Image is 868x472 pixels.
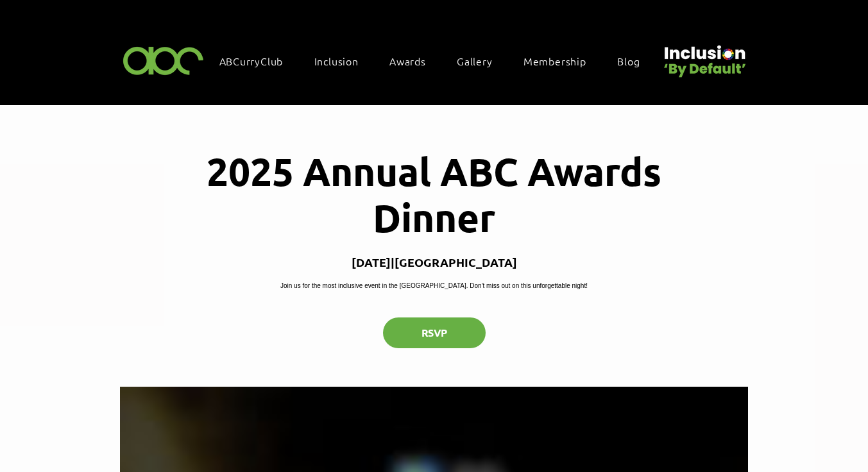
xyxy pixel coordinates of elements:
span: Membership [523,54,586,68]
img: ABC-Logo-Blank-Background-01-01-2.png [119,41,208,79]
span: Inclusion [314,54,359,68]
span: Gallery [457,54,493,68]
a: Blog [611,47,659,74]
p: Join us for the most inclusive event in the [GEOGRAPHIC_DATA]. Don't miss out on this unforgettab... [280,281,588,291]
span: ABCurryClub [219,54,284,68]
img: Untitled design (22).png [660,35,748,79]
span: Blog [617,54,640,68]
p: [GEOGRAPHIC_DATA] [395,255,517,269]
span: | [391,255,395,269]
div: Inclusion [308,47,378,74]
span: Awards [389,54,426,68]
a: Gallery [450,47,512,74]
div: Awards [383,47,445,74]
button: RSVP [383,317,486,348]
h1: 2025 Annual ABC Awards Dinner [164,147,704,240]
nav: Site [213,47,660,74]
a: ABCurryClub [213,47,303,74]
a: Membership [517,47,606,74]
p: [DATE] [352,255,391,269]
